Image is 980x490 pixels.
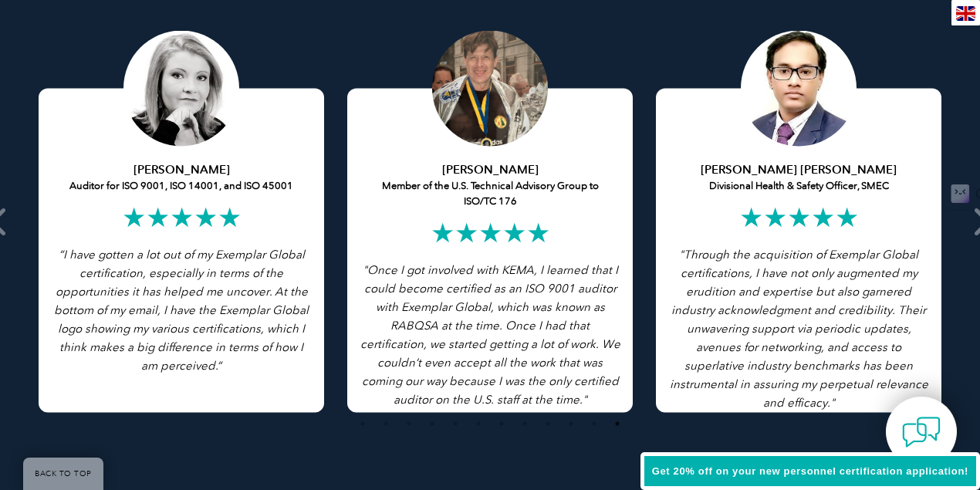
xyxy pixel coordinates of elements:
[378,416,394,431] button: 2 of 4
[133,163,230,177] strong: [PERSON_NAME]
[54,248,309,373] i: ”
[652,465,968,477] span: Get 20% off on your new personnel certification application!
[540,416,556,431] button: 9 of 4
[586,416,602,431] button: 11 of 4
[355,416,370,431] button: 1 of 4
[360,263,620,407] i: "Once I got involved with KEMA, I learned that I could become certified as an ISO 9001 auditor wi...
[563,416,579,431] button: 10 of 4
[670,248,928,410] i: "Through the acquisition of Exemplar Global certifications, I have not only augmented my eruditio...
[359,162,621,209] h5: Member of the U.S. Technical Advisory Group to ISO/TC 176
[401,416,417,431] button: 3 of 4
[23,458,103,490] a: BACK TO TOP
[54,248,309,373] em: “I have gotten a lot out of my Exemplar Global certification, especially in terms of the opportun...
[517,416,532,431] button: 8 of 4
[471,416,486,431] button: 6 of 4
[902,413,941,451] img: contact-chat.png
[610,416,625,431] button: 12 of 4
[442,163,539,177] strong: [PERSON_NAME]
[667,205,930,230] h2: ★★★★★
[50,205,313,230] h2: ★★★★★
[701,163,897,177] strong: [PERSON_NAME] [PERSON_NAME]
[667,162,930,194] h5: Divisional Health & Safety Officer, SMEC
[424,416,440,431] button: 4 of 4
[956,6,975,21] img: en
[359,221,621,245] h2: ★★★★★
[50,162,313,194] h5: Auditor for ISO 9001, ISO 14001, and ISO 45001
[494,416,509,431] button: 7 of 4
[448,416,463,431] button: 5 of 4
